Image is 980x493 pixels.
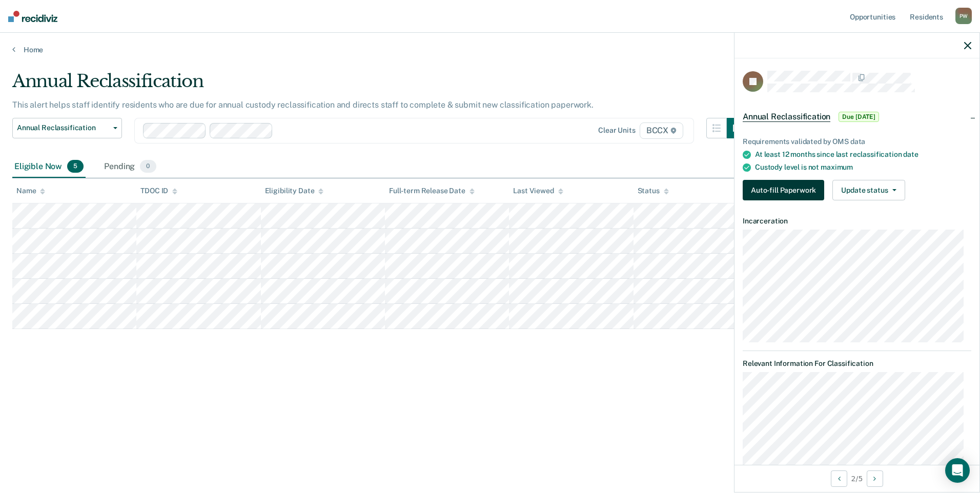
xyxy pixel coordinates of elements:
[17,124,109,132] span: Annual Reclassification
[734,465,979,492] div: 2 / 5
[831,470,847,487] button: Previous Opportunity
[140,160,156,173] span: 0
[839,112,879,122] span: Due [DATE]
[16,187,45,195] div: Name
[743,359,971,368] dt: Relevant Information For Classification
[832,180,905,200] button: Update status
[12,100,594,110] p: This alert helps staff identify residents who are due for annual custody reclassification and dir...
[743,180,828,200] a: Navigate to form link
[638,187,669,195] div: Status
[743,137,971,146] div: Requirements validated by OMS data
[867,470,883,487] button: Next Opportunity
[12,45,968,54] a: Home
[598,126,636,135] div: Clear units
[102,156,158,178] div: Pending
[513,187,563,195] div: Last Viewed
[12,156,86,178] div: Eligible Now
[821,163,853,171] span: maximum
[12,71,747,100] div: Annual Reclassification
[389,187,475,195] div: Full-term Release Date
[743,180,824,200] button: Auto-fill Paperwork
[640,122,683,139] span: BCCX
[903,150,918,158] span: date
[743,112,830,122] span: Annual Reclassification
[140,187,177,195] div: TDOC ID
[755,150,971,159] div: At least 12 months since last reclassification
[67,160,84,173] span: 5
[734,100,979,133] div: Annual ReclassificationDue [DATE]
[945,458,970,483] div: Open Intercom Messenger
[743,217,971,225] dt: Incarceration
[265,187,324,195] div: Eligibility Date
[755,163,971,172] div: Custody level is not
[955,8,972,24] div: P W
[8,11,57,22] img: Recidiviz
